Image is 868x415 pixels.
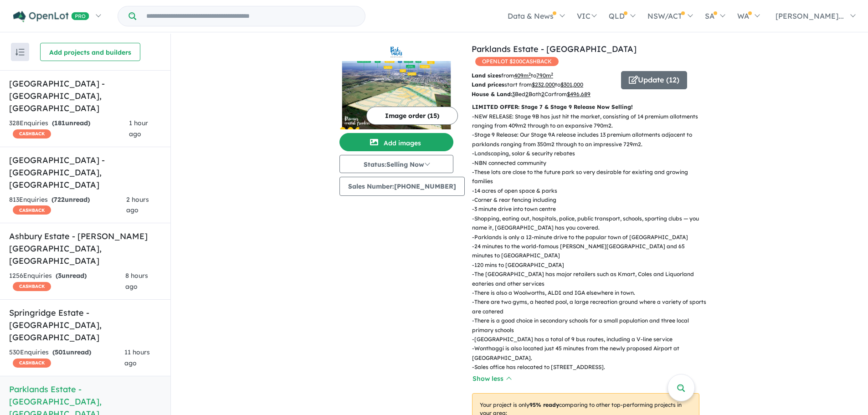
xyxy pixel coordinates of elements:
b: House & Land: [472,91,512,97]
span: CASHBACK [13,282,51,291]
p: - Shopping, eating out, hospitals, police, public transport, schools, sporting clubs — you name i... [472,214,707,233]
a: Parklands Estate - [GEOGRAPHIC_DATA] [472,44,637,54]
button: Update (12) [621,71,687,89]
span: [PERSON_NAME]... [776,11,844,20]
img: sort.svg [15,49,25,56]
span: to [555,81,583,88]
p: - NBN connected community [472,159,707,168]
b: Land prices [472,81,504,88]
button: Add projects and builders [40,43,140,61]
span: 8 hours ago [125,272,148,291]
div: 1256 Enquir ies [9,271,125,292]
span: 501 [55,348,66,356]
p: - NEW RELEASE: Stage 9B has just hit the market, consisting of 14 premium allotments ranging from... [472,112,707,131]
span: to [531,72,553,79]
button: Show less [472,374,511,384]
p: - The [GEOGRAPHIC_DATA] has major retailers such as Kmart, Coles and Liquorland eateries and othe... [472,270,707,288]
p: - [GEOGRAPHIC_DATA] has a total of 9 bus routes, including a V-line service [472,335,707,344]
button: Image order (15) [366,107,458,125]
u: 409 m [514,72,531,79]
sup: 2 [551,72,553,77]
div: 328 Enquir ies [9,118,129,140]
a: Parklands Estate - Wonthaggi LogoParklands Estate - Wonthaggi [339,43,453,129]
p: start from [472,80,614,89]
b: 95 % ready [529,401,559,408]
p: - Stage 9 Release: Our Stage 9A release includes 13 premium allotments adjacent to parklands rang... [472,130,707,149]
p: - 14 acres of open space & parks [472,186,707,195]
u: $ 301,000 [560,81,583,88]
p: - Sales office has relocated to [STREET_ADDRESS]. [472,363,707,372]
p: - 3 minute drive into town centre [472,205,707,214]
b: Land sizes [472,72,501,79]
p: - Parklands is only a 12-minute drive to the popular town of [GEOGRAPHIC_DATA] [472,233,707,242]
span: 722 [54,195,65,204]
p: - There are two gyms, a heated pool, a large recreation ground where a variety of sports are catered [472,297,707,316]
u: 790 m [536,72,553,79]
u: 2 [541,91,544,97]
span: 3 [58,272,62,280]
p: - 24 minutes to the world-famous [PERSON_NAME][GEOGRAPHIC_DATA] and 65 minutes to [GEOGRAPHIC_DATA] [472,242,707,261]
strong: ( unread) [52,348,91,356]
p: Bed Bath Car from [472,90,614,99]
input: Try estate name, suburb, builder or developer [138,6,363,26]
u: $ 232,000 [532,81,555,88]
p: - Landscaping, solar & security rebates [472,149,707,158]
span: 2 hours ago [126,195,149,215]
h5: Springridge Estate - [GEOGRAPHIC_DATA] , [GEOGRAPHIC_DATA] [9,307,161,343]
p: LIMITED OFFER: Stage 7 & Stage 9 Release Now Selling! [472,102,699,112]
strong: ( unread) [51,195,90,204]
p: - There is a good choice in secondary schools for a small population and three local primary schools [472,316,707,335]
p: - 120 mins to [GEOGRAPHIC_DATA] [472,261,707,270]
div: 530 Enquir ies [9,347,124,369]
img: Parklands Estate - Wonthaggi [339,61,453,129]
span: CASHBACK [13,359,51,368]
sup: 2 [529,72,531,77]
h5: Ashbury Estate - [PERSON_NAME][GEOGRAPHIC_DATA] , [GEOGRAPHIC_DATA] [9,230,161,267]
img: Parklands Estate - Wonthaggi Logo [343,46,450,57]
img: Openlot PRO Logo White [13,11,89,22]
span: 181 [54,119,65,127]
h5: [GEOGRAPHIC_DATA] - [GEOGRAPHIC_DATA] , [GEOGRAPHIC_DATA] [9,77,161,114]
span: OPENLOT $ 200 CASHBACK [475,57,559,66]
u: 2 [525,91,529,97]
button: Add images [339,133,453,151]
p: - Corner & rear fencing including [472,195,707,205]
u: $ 496,689 [567,91,591,97]
strong: ( unread) [52,119,90,127]
p: - These lots are close to the future park so very desirable for existing and growing families [472,168,707,186]
span: 1 hour ago [129,119,148,138]
span: CASHBACK [13,129,51,138]
p: from [472,71,614,80]
div: 813 Enquir ies [9,195,126,216]
h5: [GEOGRAPHIC_DATA] - [GEOGRAPHIC_DATA] , [GEOGRAPHIC_DATA] [9,154,161,191]
u: 3 [512,91,515,97]
p: - There is also a Woolworths, ALDI and IGA elsewhere in town. [472,288,707,297]
button: Sales Number:[PHONE_NUMBER] [339,177,465,196]
strong: ( unread) [56,272,87,280]
span: CASHBACK [13,205,51,215]
p: - Wonthaggi is also located just 45 minutes from the newly proposed Airport at [GEOGRAPHIC_DATA]. [472,344,707,363]
span: 11 hours ago [124,348,150,367]
button: Status:Selling Now [339,155,453,173]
